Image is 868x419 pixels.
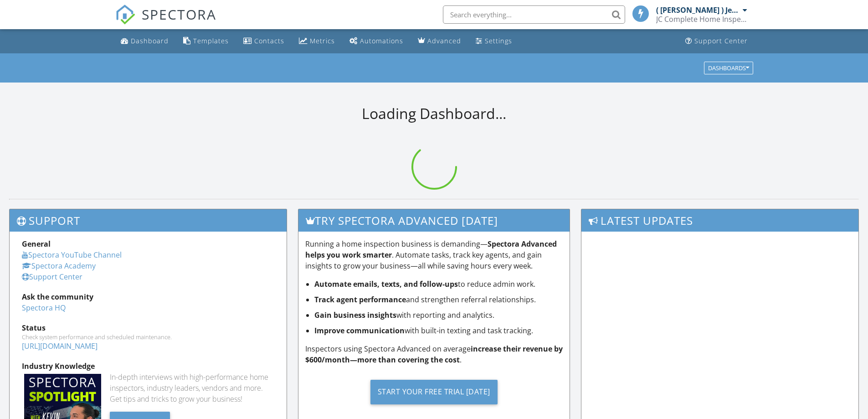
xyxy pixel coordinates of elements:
[682,33,751,50] a: Support Center
[310,36,335,45] div: Metrics
[254,36,284,45] div: Contacts
[581,209,858,232] h3: Latest Updates
[295,33,339,50] a: Metrics
[443,5,625,24] input: Search everything...
[314,310,563,321] li: with reporting and analytics.
[193,36,229,45] div: Templates
[117,33,172,50] a: Dashboard
[314,295,406,305] strong: Track agent performance
[22,333,274,341] div: Check system performance and scheduled maintenance.
[414,33,465,50] a: Advanced
[427,36,461,45] div: Advanced
[708,65,749,71] div: Dashboards
[704,62,753,74] button: Dashboards
[314,279,458,289] strong: Automate emails, texts, and follow-ups
[314,326,405,336] strong: Improve communication
[22,291,274,302] div: Ask the community
[656,15,747,24] div: JC Complete Home Inspections
[22,239,51,249] strong: General
[472,33,516,50] a: Settings
[314,294,563,305] li: and strengthen referral relationships.
[131,36,169,45] div: Dashboard
[22,250,122,260] a: Spectora YouTube Channel
[22,261,96,271] a: Spectora Academy
[305,372,563,411] a: Start Your Free Trial [DATE]
[22,272,82,282] a: Support Center
[314,325,563,336] li: with built-in texting and task tracking.
[115,12,216,31] a: SPECTORA
[305,239,557,260] strong: Spectora Advanced helps you work smarter
[305,238,563,271] p: Running a home inspection business is demanding— . Automate tasks, track key agents, and gain ins...
[22,322,274,333] div: Status
[305,343,563,365] p: Inspectors using Spectora Advanced on average .
[110,372,274,404] div: In-depth interviews with high-performance home inspectors, industry leaders, vendors and more. Ge...
[180,33,232,50] a: Templates
[314,279,563,290] li: to reduce admin work.
[305,344,563,365] strong: increase their revenue by $600/month—more than covering the cost
[314,310,396,320] strong: Gain business insights
[240,33,288,50] a: Contacts
[22,361,274,372] div: Industry Knowledge
[485,36,512,45] div: Settings
[142,5,216,24] span: SPECTORA
[656,5,740,15] div: ( [PERSON_NAME] ) Jeewoong [PERSON_NAME]
[115,5,135,25] img: The Best Home Inspection Software - Spectora
[22,303,66,313] a: Spectora HQ
[298,209,570,232] h3: Try spectora advanced [DATE]
[370,380,498,404] div: Start Your Free Trial [DATE]
[10,209,287,232] h3: Support
[694,36,748,45] div: Support Center
[346,33,407,50] a: Automations (Basic)
[360,36,403,45] div: Automations
[22,341,98,351] a: [URL][DOMAIN_NAME]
